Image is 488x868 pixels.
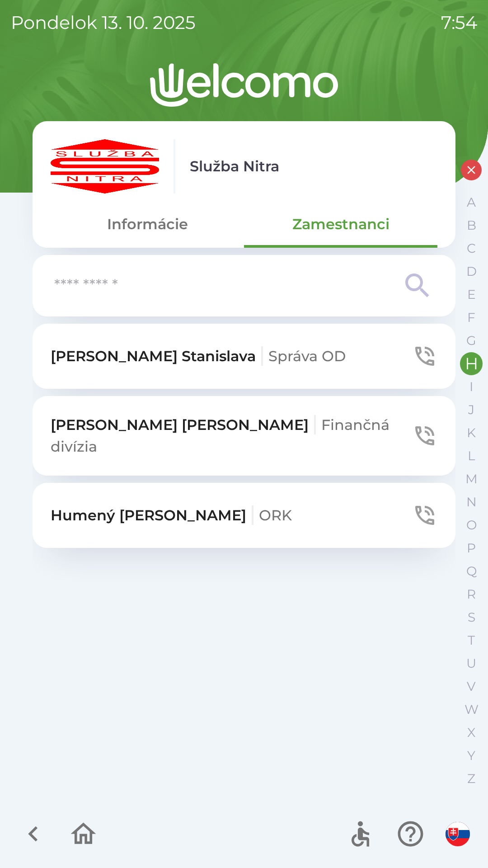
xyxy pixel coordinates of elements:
button: [PERSON_NAME] StanislavaSpráva OD [33,324,455,389]
img: sk flag [446,822,470,846]
img: c55f63fc-e714-4e15-be12-dfeb3df5ea30.png [51,139,159,193]
p: 7:54 [441,9,477,36]
span: Správa OD [268,347,346,365]
p: [PERSON_NAME] [PERSON_NAME] [51,414,412,458]
p: pondelok 13. 10. 2025 [11,9,196,36]
p: Služba Nitra [190,156,279,177]
button: Humený [PERSON_NAME]ORK [33,483,455,548]
button: Informácie [51,208,244,241]
span: ORK [259,506,292,524]
p: [PERSON_NAME] Stanislava [51,345,346,367]
p: Humený [PERSON_NAME] [51,505,292,526]
button: Zamestnanci [244,208,437,241]
img: Logo [33,63,455,107]
button: [PERSON_NAME] [PERSON_NAME]Finančná divízia [33,396,455,476]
